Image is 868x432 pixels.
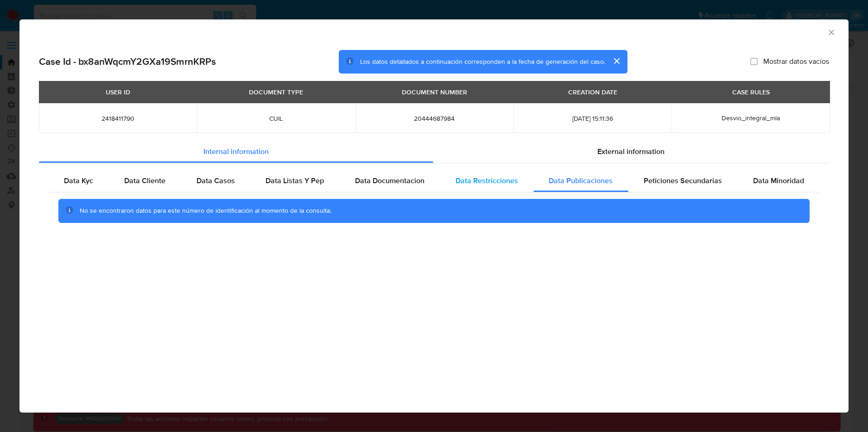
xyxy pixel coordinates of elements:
span: Data Listas Y Pep [266,175,324,186]
h2: Case Id - bx8anWqcmY2GXa19SmrnKRPs [39,56,216,68]
span: [DATE] 15:11:36 [525,114,660,123]
div: DOCUMENT NUMBER [396,84,473,100]
span: Data Casos [196,175,235,186]
span: External information [597,146,665,157]
button: Cerrar ventana [827,28,835,36]
span: Mostrar datos vacíos [763,57,829,66]
button: cerrar [605,50,627,72]
span: CUIL [208,114,344,123]
span: Data Cliente [124,175,165,186]
div: CREATION DATE [563,84,623,100]
div: Detailed internal info [49,170,819,192]
div: DOCUMENT TYPE [243,84,309,100]
div: Detailed info [39,141,829,163]
div: closure-recommendation-modal [19,19,849,413]
div: CASE RULES [727,84,775,100]
span: 20444687984 [367,114,502,123]
div: USER ID [100,84,136,100]
span: Peticiones Secundarias [644,175,722,186]
span: Data Minoridad [753,175,804,186]
span: Desvio_integral_mla [722,113,780,123]
span: No se encontraron datos para este número de identificación al momento de la consulta. [80,206,331,215]
span: Data Kyc [64,175,93,186]
span: Data Publicaciones [549,175,613,186]
span: Internal information [203,146,269,157]
span: Data Documentacion [355,175,424,186]
input: Mostrar datos vacíos [750,58,758,65]
span: Los datos detallados a continuación corresponden a la fecha de generación del caso. [360,57,605,66]
span: Data Restricciones [456,175,518,186]
span: 2418411790 [50,114,186,123]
